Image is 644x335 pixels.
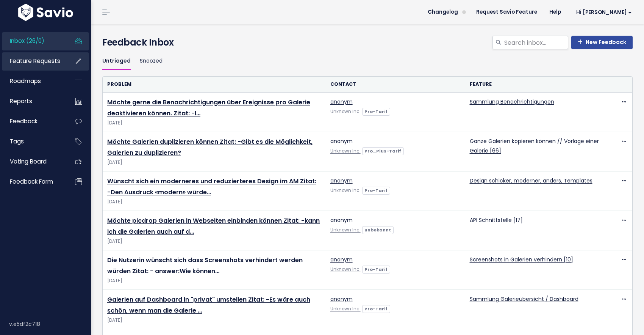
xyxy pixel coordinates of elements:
a: anonym [330,98,353,105]
span: Feedback [10,117,38,125]
th: Feature [465,77,605,92]
span: Voting Board [10,157,47,165]
span: Changelog [428,9,458,15]
a: Unknown Inc. [330,227,361,233]
a: Voting Board [2,153,63,170]
img: logo-white.9d6f32f41409.svg [16,4,75,21]
ul: Filter feature requests [102,52,633,70]
span: Tags [10,137,24,145]
th: Contact [326,77,465,92]
span: Roadmaps [10,77,41,85]
span: [DATE] [107,237,321,245]
strong: Pro-Tarif [364,266,388,272]
strong: Pro-Tarif [364,187,388,193]
span: Feedback form [10,178,53,186]
a: Pro_Plus-Tarif [362,147,404,154]
a: Unknown Inc. [330,266,361,272]
a: Request Savio Feature [470,6,543,18]
a: Pro-Tarif [362,265,390,273]
a: Unknown Inc. [330,187,361,193]
th: Problem [103,77,326,92]
a: Galerien auf Dashboard in "privat" umstellen Zitat: -Es wäre auch schön, wenn man die Galerie … [107,295,310,315]
span: [DATE] [107,159,321,167]
a: Unknown Inc. [330,306,361,312]
div: v.e5df2c718 [9,314,91,334]
span: Reports [10,97,32,105]
span: [DATE] [107,316,321,324]
a: anonym [330,137,353,145]
a: Die Nutzerin wünscht sich dass Screenshots verhindert werden würden Zitat: - answer:Wie können… [107,256,303,275]
a: Untriaged [102,52,131,70]
a: Pro-Tarif [362,305,390,312]
a: Feedback form [2,173,63,190]
a: Inbox (26/0) [2,32,63,50]
a: Help [543,6,567,18]
a: Unknown Inc. [330,109,361,115]
a: anonym [330,295,353,303]
a: Möchte Galerien duplizieren können Zitat: -Gibt es die Möglichkeit, Galerien zu duplizieren? [107,137,313,157]
a: Sammlung Galerieübersicht / Dashboard [470,295,578,303]
span: [DATE] [107,119,321,127]
a: New Feedback [571,36,633,49]
h4: Feedback Inbox [102,36,633,49]
a: Tags [2,133,63,150]
a: anonym [330,177,353,184]
a: Feature Requests [2,52,63,70]
strong: Pro-Tarif [364,109,388,115]
a: API Schnittstelle [17] [470,216,523,224]
span: Hi [PERSON_NAME] [576,9,632,15]
a: Snoozed [140,52,163,70]
strong: Pro_Plus-Tarif [364,148,401,154]
input: Search inbox... [503,36,568,49]
strong: Pro-Tarif [364,306,388,312]
a: Screenshots in Galerien verhindern [10] [470,256,573,263]
a: Sammlung Benachrichtigungen [470,98,554,105]
a: anonym [330,216,353,224]
a: Feedback [2,113,63,130]
strong: unbekannt [364,227,391,233]
span: Inbox (26/0) [10,37,44,45]
a: Ganze Galerien kopieren können // Vorlage einer Galerie [66] [470,137,599,154]
span: [DATE] [107,198,321,206]
a: Reports [2,93,63,110]
a: Wünscht sich ein moderneres und reduzierteres Design im AM Zitat: -Den Ausdruck «modern» würde… [107,177,316,197]
a: Unknown Inc. [330,148,361,154]
a: Roadmaps [2,72,63,90]
span: Feature Requests [10,57,60,65]
a: Möchte gerne die Benachrichtigungen über Ereignisse pro Galerie deaktivieren können. Zitat: -I… [107,98,310,118]
span: [DATE] [107,277,321,285]
a: unbekannt [362,226,394,233]
a: anonym [330,256,353,263]
a: Hi [PERSON_NAME] [567,6,638,18]
a: Pro-Tarif [362,186,390,194]
a: Design schicker, moderner, anders, Templates [470,177,592,184]
a: Pro-Tarif [362,107,390,115]
a: Möchte picdrop Galerien in Webseiten einbinden können Zitat: -kann ich die Galerien auch auf d… [107,216,320,236]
